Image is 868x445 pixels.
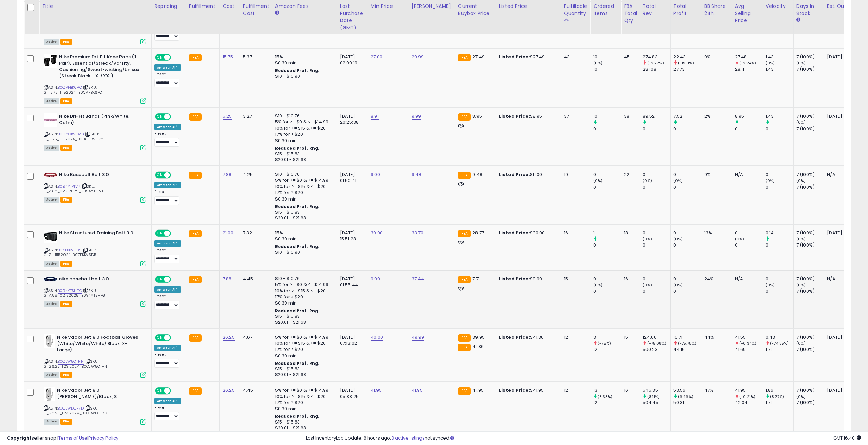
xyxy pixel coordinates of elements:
span: All listings currently available for purchase on Amazon [44,197,59,203]
b: Reduced Prof. Rng. [275,145,320,151]
div: ASIN: [44,276,146,306]
small: (0%) [673,178,683,183]
div: 1 [593,230,621,236]
small: (-75%) [598,341,611,346]
div: $20.01 - $21.68 [275,157,332,163]
a: 30.00 [371,229,383,236]
img: 31hJNI76OIL._SL40_.jpg [44,277,57,281]
div: 7.32 [243,230,267,236]
div: 0 [673,242,701,248]
b: Listed Price: [499,113,530,119]
div: 0 [643,172,670,178]
div: 0 [766,276,793,282]
div: $15 - $15.83 [275,151,332,157]
div: ASIN: [44,172,146,202]
div: $8.95 [499,113,556,119]
div: $10 - $10.76 [275,276,332,282]
small: (0%) [673,282,683,288]
div: 12 [564,334,585,340]
div: 9% [704,172,727,178]
a: 5.25 [223,113,232,120]
div: $0.30 min [275,60,332,66]
div: $15 - $15.83 [275,210,332,216]
b: Nike Baseball Belt 3.0 [59,172,142,180]
div: Current Buybox Price [458,3,493,17]
div: 18 [624,230,635,236]
a: 41.95 [412,387,423,394]
div: 281.08 [643,66,670,72]
small: FBA [458,113,471,121]
small: (0%) [593,282,603,288]
small: (-2.24%) [739,60,756,66]
div: 41.55 [735,334,763,340]
small: FBA [189,172,202,179]
div: Amazon AI * [154,240,181,247]
b: Listed Price: [499,229,530,236]
a: B0CVFBK6PQ [58,85,82,90]
span: | SKU: G_5.25_11152024_B008C1WDV8 [44,131,103,142]
div: [PERSON_NAME] [412,3,452,10]
div: $11.00 [499,172,556,178]
div: Preset: [154,72,181,87]
div: 0% [704,54,727,60]
div: 0 [735,242,763,248]
img: 41KrRBqDefL._SL40_.jpg [44,54,57,68]
div: 0 [673,126,701,132]
span: All listings currently available for purchase on Amazon [44,145,59,151]
span: FBA [60,197,72,203]
div: 0 [766,126,793,132]
small: (0%) [796,236,806,242]
a: B008C1WDV8 [58,131,84,137]
b: Listed Price: [499,54,530,60]
div: 27.73 [673,66,701,72]
a: B07FKKV5D5 [58,247,81,253]
b: Reduced Prof. Rng. [275,68,320,73]
a: 9.99 [371,276,380,282]
div: Preset: [154,248,181,263]
div: 15 [564,276,585,282]
div: 15% [275,230,332,236]
a: 8.91 [371,113,379,120]
div: 27.48 [735,54,763,60]
a: B0CJW5QTHN [58,359,84,365]
div: 0 [673,276,701,282]
span: | SKU: G_15.75_11152024_B0CVFBK6PQ [44,85,102,95]
div: 0 [643,230,670,236]
span: ON [156,231,164,236]
a: B0CJWDCF7D [58,405,84,411]
div: Last Purchase Date (GMT) [340,3,365,31]
div: $41.36 [499,334,556,340]
div: 0 [593,126,621,132]
a: 37.44 [412,276,424,282]
a: Terms of Use [58,435,87,441]
small: FBA [458,334,471,342]
div: 17% for > $20 [275,131,332,137]
div: [DATE] 15:51:28 [340,230,362,242]
span: | SKU: G_7.88_02132025_B094YTSHFG [44,288,105,298]
div: Repricing [154,3,183,10]
span: ON [156,114,164,120]
div: ASIN: [44,7,146,44]
div: [DATE] 01:50:41 [340,172,362,184]
small: (0%) [766,60,775,66]
span: ON [156,335,164,341]
div: [DATE] 07:13:02 [340,334,362,346]
span: ON [156,55,164,60]
small: (0%) [643,178,652,183]
div: 4.45 [243,276,267,282]
div: ASIN: [44,113,146,150]
span: 9.48 [472,171,482,178]
div: 0 [766,184,793,190]
div: Preset: [154,190,181,205]
div: $15 - $15.83 [275,314,332,320]
a: 27.00 [371,54,383,60]
div: [DATE] 01:55:44 [340,276,362,288]
div: 7 (100%) [796,288,824,294]
div: Preset: [154,294,181,309]
a: B094YTPTVK [58,183,80,189]
div: Title [42,3,148,10]
a: 9.48 [412,171,422,178]
div: 5% for >= $0 & <= $14.99 [275,119,332,125]
div: 7 (100%) [796,242,824,248]
span: OFF [170,277,181,282]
